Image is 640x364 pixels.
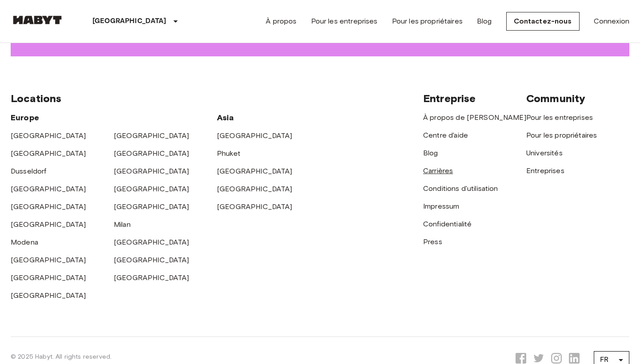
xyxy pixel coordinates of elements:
[423,149,438,157] a: Blog
[423,92,476,105] span: Entreprise
[423,166,453,175] a: Carrières
[11,185,86,193] a: [GEOGRAPHIC_DATA]
[11,353,112,360] span: © 2025 Habyt. All rights reserved.
[114,273,189,282] a: [GEOGRAPHIC_DATA]
[423,131,468,139] a: Centre d'aide
[506,12,580,31] a: Contactez-nous
[92,16,167,27] p: [GEOGRAPHIC_DATA]
[311,16,378,27] a: Pour les entreprises
[423,184,498,193] a: Conditions d'utilisation
[217,113,234,123] span: Asia
[217,167,292,175] a: [GEOGRAPHIC_DATA]
[423,220,472,228] a: Confidentialité
[217,185,292,193] a: [GEOGRAPHIC_DATA]
[114,256,189,264] a: [GEOGRAPHIC_DATA]
[217,149,240,158] a: Phuket
[11,167,47,175] a: Dusseldorf
[114,167,189,175] a: [GEOGRAPHIC_DATA]
[217,202,292,211] a: [GEOGRAPHIC_DATA]
[526,113,593,122] a: Pour les entreprises
[423,237,442,246] a: Press
[11,291,86,300] a: [GEOGRAPHIC_DATA]
[11,16,64,24] img: Habyt
[526,131,597,139] a: Pour les propriétaires
[594,16,629,27] a: Connexion
[526,149,563,157] a: Universités
[526,166,564,175] a: Entreprises
[11,149,86,158] a: [GEOGRAPHIC_DATA]
[11,92,61,105] span: Locations
[526,92,585,105] span: Community
[217,131,292,140] a: [GEOGRAPHIC_DATA]
[114,220,131,229] a: Milan
[114,185,189,193] a: [GEOGRAPHIC_DATA]
[11,238,38,246] a: Modena
[392,16,463,27] a: Pour les propriétaires
[114,131,189,140] a: [GEOGRAPHIC_DATA]
[423,113,526,122] a: À propos de [PERSON_NAME]
[114,202,189,211] a: [GEOGRAPHIC_DATA]
[114,149,189,158] a: [GEOGRAPHIC_DATA]
[11,220,86,229] a: [GEOGRAPHIC_DATA]
[11,202,86,211] a: [GEOGRAPHIC_DATA]
[114,238,189,246] a: [GEOGRAPHIC_DATA]
[11,131,86,140] a: [GEOGRAPHIC_DATA]
[11,113,39,123] span: Europe
[11,273,86,282] a: [GEOGRAPHIC_DATA]
[266,16,296,27] a: À propos
[477,16,492,27] a: Blog
[423,202,459,210] a: Impressum
[11,256,86,264] a: [GEOGRAPHIC_DATA]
